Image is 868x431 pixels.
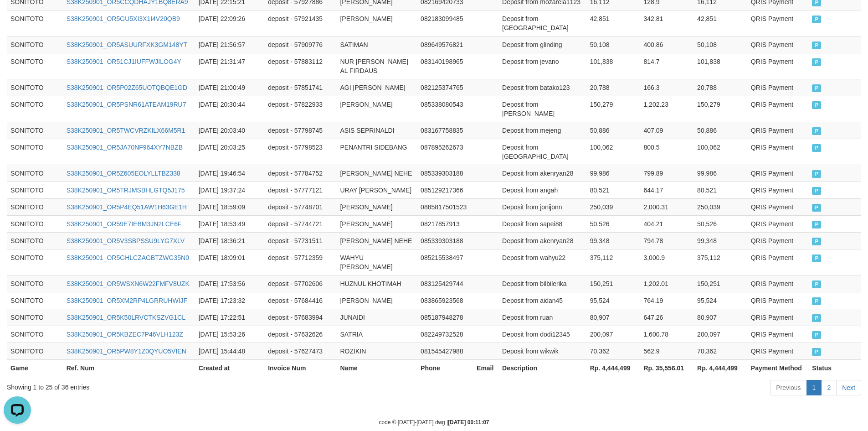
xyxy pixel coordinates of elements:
td: [DATE] 19:46:54 [195,165,264,182]
td: 082183099485 [417,10,473,36]
td: 0885817501523 [417,198,473,215]
td: 08217857913 [417,215,473,232]
td: QRIS Payment [747,79,809,96]
a: S38K250901_OR5PSNR61ATEAM19RU7 [67,101,186,108]
th: Rp. 4,444,499 [586,359,640,376]
td: Deposit from akenryan28 [498,232,586,249]
a: 2 [821,380,837,395]
td: 3,000.9 [640,249,693,275]
a: S38K250901_OR5V3SBPSSU9LYG7XLV [67,237,185,244]
td: [DATE] 15:44:48 [195,343,264,359]
td: [PERSON_NAME] [336,10,417,36]
td: 083125429744 [417,275,473,292]
td: 150,279 [586,96,640,122]
td: 375,112 [693,249,747,275]
td: Deposit from glinding [498,36,586,53]
td: 50,526 [693,215,747,232]
a: S38K250901_OR59E7IEBM3JN2LCE6F [67,220,182,228]
td: SONITOTO [7,165,63,182]
a: S38K250901_OR5JA70NF964XY7NBZB [67,144,183,151]
a: S38K250901_OR5WSXN6W22FMFV8UZK [67,280,190,287]
td: QRIS Payment [747,96,809,122]
span: PAID [812,101,821,109]
a: S38K250901_OR5Z605EOLYLLTBZ338 [67,170,180,177]
span: PAID [812,42,821,49]
a: S38K250901_OR5XM2RP4LGRRUHWIJF [67,297,187,304]
th: Description [498,359,586,376]
td: 081545427988 [417,343,473,359]
span: PAID [812,297,821,305]
td: [PERSON_NAME] [336,96,417,122]
span: PAID [812,348,821,356]
td: ASIS SEPRINALDI [336,122,417,139]
a: Previous [770,380,806,395]
td: Deposit from mejeng [498,122,586,139]
td: SONITOTO [7,198,63,215]
a: S38K250901_OR5PW8Y1Z0QYUO5VIEN [67,348,186,355]
td: SONITOTO [7,309,63,326]
td: Deposit from [PERSON_NAME] [498,96,586,122]
a: S38K250901_OR5K50LRVCTKSZVG1CL [67,314,185,321]
td: 99,986 [693,165,747,182]
span: PAID [812,254,821,262]
td: SONITOTO [7,96,63,122]
td: NUR [PERSON_NAME] AL FIRDAUS [336,53,417,79]
td: 200,097 [693,326,747,343]
td: 089649576821 [417,36,473,53]
td: Deposit from jevano [498,53,586,79]
a: 1 [806,380,822,395]
span: PAID [812,331,821,339]
td: deposit - 57748701 [264,198,336,215]
td: [DATE] 19:37:24 [195,182,264,198]
td: deposit - 57744721 [264,215,336,232]
td: deposit - 57632626 [264,326,336,343]
a: S38K250901_OR5KBZEC7P46VLH123Z [67,331,183,338]
th: Rp. 35,556.01 [640,359,693,376]
td: 99,986 [586,165,640,182]
td: deposit - 57851741 [264,79,336,96]
td: HUZNUL KHOTIMAH [336,275,417,292]
td: Deposit from bilbilerika [498,275,586,292]
td: 20,788 [693,79,747,96]
td: SONITOTO [7,122,63,139]
td: 400.86 [640,36,693,53]
td: SONITOTO [7,182,63,198]
td: [DATE] 21:00:49 [195,79,264,96]
td: 085187948278 [417,309,473,326]
td: 085339303188 [417,165,473,182]
td: [PERSON_NAME] NEHE [336,165,417,182]
td: 087895262673 [417,139,473,165]
td: 2,000.31 [640,198,693,215]
td: 342.81 [640,10,693,36]
td: 150,279 [693,96,747,122]
td: JUNAIDI [336,309,417,326]
td: SATRIA [336,326,417,343]
td: Deposit from batako123 [498,79,586,96]
td: 95,524 [693,292,747,309]
td: [DATE] 20:30:44 [195,96,264,122]
td: SONITOTO [7,292,63,309]
td: 083167758835 [417,122,473,139]
td: deposit - 57822933 [264,96,336,122]
th: Invoice Num [264,359,336,376]
td: [PERSON_NAME] [336,198,417,215]
td: QRIS Payment [747,198,809,215]
td: 20,788 [586,79,640,96]
td: Deposit from wikwik [498,343,586,359]
a: S38K250901_OR5GHLCZAGBTZWG35N0 [67,254,189,261]
td: 99,348 [586,232,640,249]
td: [DATE] 17:22:51 [195,309,264,326]
th: Rp. 4,444,499 [693,359,747,376]
th: Ref. Num [63,359,195,376]
td: QRIS Payment [747,53,809,79]
td: QRIS Payment [747,292,809,309]
td: Deposit from [GEOGRAPHIC_DATA] [498,10,586,36]
th: Name [336,359,417,376]
th: Game [7,359,63,376]
td: 80,907 [586,309,640,326]
td: 082249732528 [417,326,473,343]
div: Showing 1 to 25 of 36 entries [7,379,355,392]
td: 42,851 [693,10,747,36]
td: QRIS Payment [747,182,809,198]
span: PAID [812,16,821,23]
